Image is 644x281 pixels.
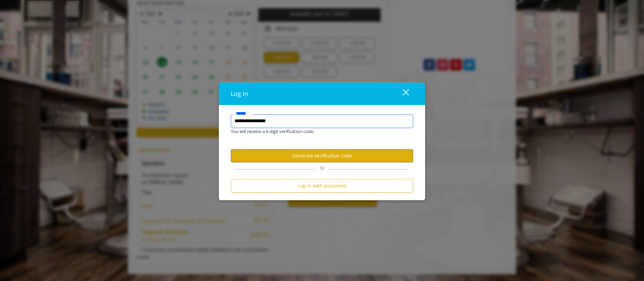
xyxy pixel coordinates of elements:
div: You will receive a 6-digit verification code. [226,128,408,135]
button: Log in with password [231,179,413,193]
div: close dialog [395,88,408,99]
button: Generate verification code [231,149,413,163]
span: Log in [231,89,248,98]
button: close dialog [390,87,413,101]
span: Or [316,165,328,171]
